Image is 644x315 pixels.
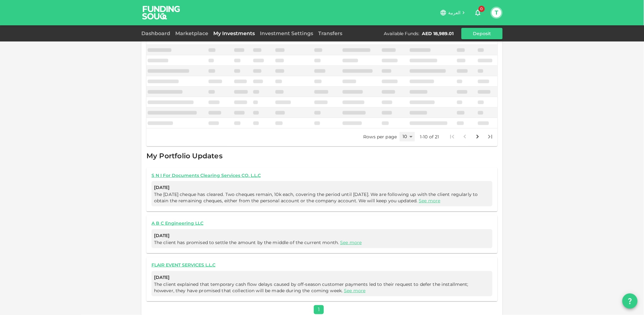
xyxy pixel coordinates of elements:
a: See more [344,288,366,293]
div: 10 [400,132,415,141]
button: question [622,293,638,309]
a: My Investments [211,30,257,36]
a: S N I For Documents Clearing Services CO. L.L.C [151,173,493,179]
span: 0 [479,6,485,12]
div: Available Funds : [384,30,420,37]
a: Investment Settings [257,30,316,36]
button: 0 [472,6,484,19]
span: My Portfolio Updates [146,152,222,160]
span: The client has promised to settle the amount by the middle of the current month. [154,240,363,245]
span: [DATE] [154,184,490,192]
a: See more [340,240,362,245]
span: العربية [448,10,461,16]
button: Deposit [461,28,503,39]
button: T [492,8,501,17]
p: 1-10 of 21 [420,134,440,140]
a: Transfers [316,30,345,36]
span: [DATE] [154,274,490,281]
button: Go to last page [484,130,497,143]
a: Dashboard [141,30,173,36]
p: Rows per page [364,134,397,140]
button: Go to next page [471,130,484,143]
span: [DATE] [154,232,490,240]
span: The client explained that temporary cash flow delays caused by off-season customer payments led t... [154,281,468,293]
a: Marketplace [173,30,211,36]
a: See more [419,198,441,204]
a: FLAIR EVENT SERVICES L.L.C [151,262,493,268]
span: The [DATE] cheque has cleared. Two cheques remain, 10k each, covering the period until [DATE]. We... [154,192,478,204]
div: AED 18,989.01 [422,30,454,37]
a: A B C Engineering LLC [151,220,493,226]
